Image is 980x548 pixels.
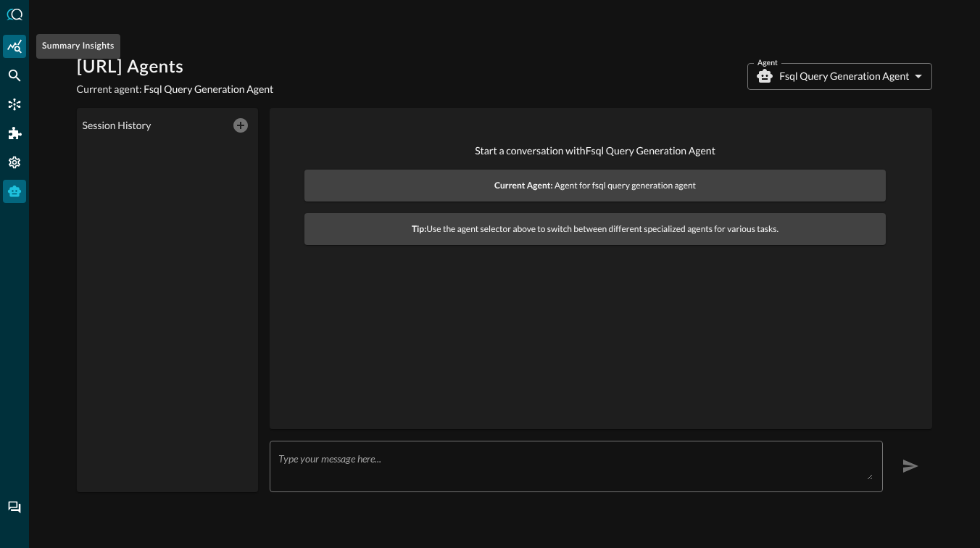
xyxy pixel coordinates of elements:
[3,35,26,58] div: Summary Insights
[3,151,26,174] div: Settings
[36,34,120,59] div: Summary Insights
[4,122,27,145] div: Addons
[3,93,26,116] div: Connectors
[3,180,26,203] div: Query Agent
[313,222,878,236] span: Use the agent selector above to switch between different specialized agents for various tasks.
[412,223,426,234] strong: Tip:
[83,118,151,133] legend: Session History
[494,180,553,191] strong: Current Agent:
[779,69,909,83] p: Fsql Query Generation Agent
[144,83,273,95] span: Fsql Query Generation Agent
[77,82,274,96] p: Current agent:
[3,496,26,519] div: Chat
[77,56,274,79] h1: [URL] Agents
[304,143,886,158] p: Start a conversation with Fsql Query Generation Agent
[3,64,26,87] div: Federated Search
[757,57,778,70] label: Agent
[313,178,878,193] span: Agent for fsql query generation agent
